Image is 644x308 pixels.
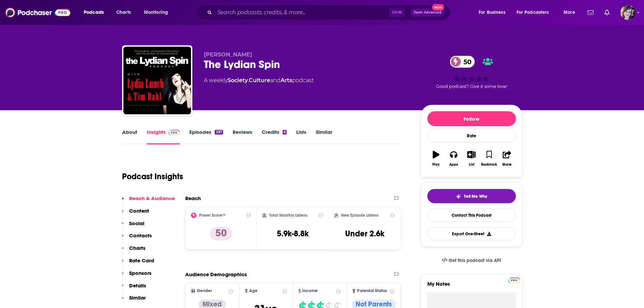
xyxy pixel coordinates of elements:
span: For Podcasters [517,8,549,17]
a: About [122,129,137,144]
span: Income [302,289,318,293]
span: Tell Me Why [464,194,487,199]
span: and [270,77,281,84]
a: Episodes297 [189,129,223,144]
div: Rate [427,129,516,143]
a: Contact This Podcast [427,209,516,222]
button: open menu [79,7,113,18]
a: Reviews [233,129,252,144]
a: Show notifications dropdown [602,7,612,18]
div: 297 [215,130,223,135]
button: Follow [427,111,516,126]
img: Podchaser Pro [508,278,520,283]
input: Search podcasts, credits, & more... [215,7,389,18]
h2: Power Score™ [199,213,225,218]
img: Podchaser - Follow, Share and Rate Podcasts [5,6,70,19]
span: Monitoring [144,8,168,17]
span: Get this podcast via API [449,258,501,263]
button: Social [122,220,144,233]
span: Ctrl K [389,8,405,17]
a: Society [228,77,248,84]
a: Similar [316,129,332,144]
p: Social [129,220,144,227]
button: Rate Card [122,257,154,270]
span: Charts [116,8,131,17]
h1: Podcast Insights [122,171,183,182]
span: Podcasts [84,8,104,17]
div: 6 [283,130,287,135]
span: Good podcast? Give it some love! [436,84,507,89]
h2: New Episode Listens [341,213,378,218]
p: Contacts [129,232,152,239]
p: Reach & Audience [129,195,175,202]
span: Parental Status [357,289,387,293]
a: Credits6 [262,129,287,144]
span: 50 [457,56,475,68]
span: More [564,8,575,17]
button: Play [427,146,445,171]
span: Open Advanced [413,11,442,14]
img: User Profile [620,5,635,20]
h2: Reach [185,195,201,202]
span: [PERSON_NAME] [204,51,252,58]
a: Culture [249,77,270,84]
p: Similar [129,294,146,301]
button: open menu [559,7,583,18]
img: The Lydian Spin [123,47,191,114]
span: For Business [479,8,505,17]
button: Details [122,282,146,295]
div: A weekly podcast [204,76,314,85]
button: Share [498,146,516,171]
p: Content [129,208,149,214]
div: Share [502,163,511,167]
a: Arts [281,77,292,84]
p: Sponsors [129,270,151,276]
a: Get this podcast via API [436,252,507,269]
div: Apps [449,163,458,167]
h2: Total Monthly Listens [269,213,307,218]
button: Apps [445,146,462,171]
p: 50 [210,227,232,240]
button: Bookmark [480,146,498,171]
a: Charts [112,7,135,18]
span: Age [249,289,258,293]
div: 50Good podcast? Give it some love! [421,51,522,93]
h2: Audience Demographics [185,271,247,278]
button: Content [122,208,149,220]
div: Search podcasts, credits, & more... [202,5,457,20]
span: New [432,4,444,10]
span: , [248,77,249,84]
button: open menu [512,7,559,18]
div: Play [432,163,439,167]
button: Show profile menu [620,5,635,20]
button: Open AdvancedNew [410,8,445,17]
button: Similar [122,294,146,307]
div: Bookmark [481,163,497,167]
button: tell me why sparkleTell Me Why [427,189,516,203]
button: List [462,146,480,171]
p: Charts [129,245,145,251]
a: 50 [450,56,475,68]
a: Show notifications dropdown [585,7,596,18]
span: Gender [197,289,212,293]
button: Sponsors [122,270,151,282]
button: open menu [474,7,514,18]
button: Contacts [122,232,152,245]
a: Pro website [508,277,520,283]
p: Rate Card [129,257,154,264]
img: Podchaser Pro [168,130,180,135]
img: tell me why sparkle [456,194,461,199]
h3: Under 2.6k [345,229,384,239]
button: Charts [122,245,145,257]
p: Details [129,282,146,289]
button: Export One-Sheet [427,227,516,240]
a: InsightsPodchaser Pro [147,129,180,144]
span: Logged in as IAmMBlankenship [620,5,635,20]
div: List [469,163,474,167]
label: My Notes [427,281,516,292]
button: Reach & Audience [122,195,175,208]
a: Lists [296,129,306,144]
button: open menu [139,7,177,18]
